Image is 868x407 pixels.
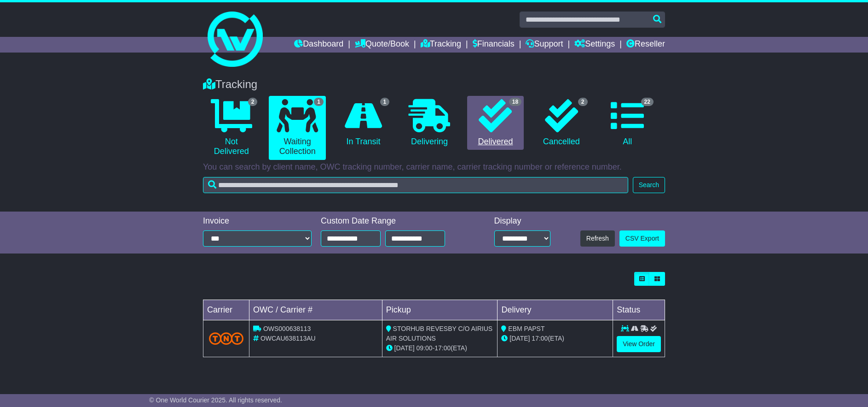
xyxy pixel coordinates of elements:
[321,216,469,226] div: Custom Date Range
[641,98,654,106] span: 22
[509,98,521,106] span: 18
[263,325,311,332] span: OWS000638113
[294,37,343,53] a: Dashboard
[578,98,588,106] span: 2
[421,37,461,53] a: Tracking
[149,396,282,404] span: © One World Courier 2025. All rights reserved.
[335,96,392,150] a: 1 In Transit
[501,334,609,343] div: (ETA)
[203,216,312,226] div: Invoice
[248,98,258,106] span: 2
[619,230,665,247] a: CSV Export
[533,96,590,150] a: 2 Cancelled
[526,37,563,53] a: Support
[613,300,665,320] td: Status
[401,96,457,150] a: Delivering
[617,336,661,352] a: View Order
[473,37,515,53] a: Financials
[203,162,665,172] p: You can search by client name, OWC tracking number, carrier name, carrier tracking number or refe...
[580,230,615,247] button: Refresh
[508,325,544,332] span: EBM PAPST
[198,78,670,91] div: Tracking
[203,96,260,160] a: 2 Not Delivered
[494,216,550,226] div: Display
[203,300,249,320] td: Carrier
[574,37,615,53] a: Settings
[633,177,665,193] button: Search
[599,96,656,150] a: 22 All
[498,300,613,320] td: Delivery
[249,300,382,320] td: OWC / Carrier #
[509,335,530,342] span: [DATE]
[355,37,409,53] a: Quote/Book
[386,343,494,353] div: - (ETA)
[209,332,243,345] img: TNT_Domestic.png
[434,344,451,352] span: 17:00
[314,98,324,106] span: 1
[417,344,433,352] span: 09:00
[382,300,498,320] td: Pickup
[386,325,492,342] span: STORHUB REVESBY C/O AIRIUS AIR SOLUTIONS
[394,344,415,352] span: [DATE]
[467,96,524,150] a: 18 Delivered
[269,96,325,160] a: 1 Waiting Collection
[380,98,390,106] span: 1
[260,335,316,342] span: OWCAU638113AU
[626,37,665,53] a: Reseller
[532,335,548,342] span: 17:00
